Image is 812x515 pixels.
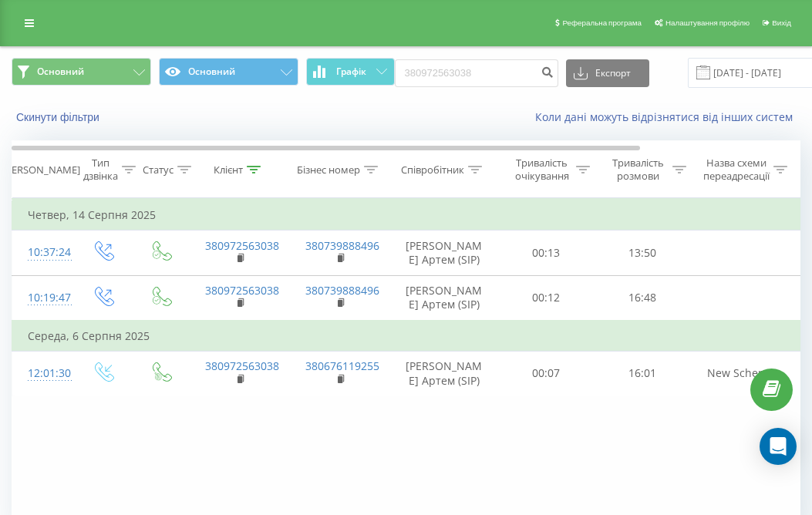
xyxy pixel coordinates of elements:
span: Реферальна програма [562,19,642,27]
a: 380972563038 [205,238,279,253]
a: 380676119255 [305,358,379,373]
td: [PERSON_NAME] Артем (SIP) [390,351,498,396]
td: 13:50 [595,231,691,275]
div: [PERSON_NAME] [2,163,80,177]
div: 12:01:30 [28,358,59,389]
td: 16:48 [595,275,691,321]
button: Основний [159,58,298,86]
div: 10:37:24 [28,237,59,268]
div: 10:19:47 [28,283,59,313]
div: Тривалість розмови [608,157,669,183]
a: 380739888496 [305,238,379,253]
div: Клієнт [214,163,243,177]
td: 00:12 [498,275,595,321]
td: [PERSON_NAME] Артем (SIP) [390,275,498,321]
div: Тип дзвінка [83,157,118,183]
div: Тривалість очікування [511,157,572,183]
a: 380972563038 [205,358,279,373]
a: 380972563038 [205,283,279,298]
input: Пошук за номером [395,59,558,87]
span: Графік [336,66,366,77]
td: 16:01 [595,351,691,396]
div: Співробітник [401,163,464,177]
a: 380739888496 [305,283,379,298]
a: Коли дані можуть відрізнятися вiд інших систем [535,109,800,124]
button: Основний [12,58,151,86]
div: Статус [143,163,174,177]
div: Бізнес номер [297,163,360,177]
td: New Scheme [691,351,791,396]
span: Основний [37,66,84,78]
button: Скинути фільтри [12,110,107,124]
td: 00:07 [498,351,595,396]
div: Open Intercom Messenger [760,428,797,465]
td: 00:13 [498,231,595,275]
div: Назва схеми переадресації [703,157,770,183]
span: Налаштування профілю [665,19,750,27]
button: Експорт [566,59,649,87]
td: [PERSON_NAME] Артем (SIP) [390,231,498,275]
span: Вихід [772,19,791,27]
button: Графік [306,58,395,86]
